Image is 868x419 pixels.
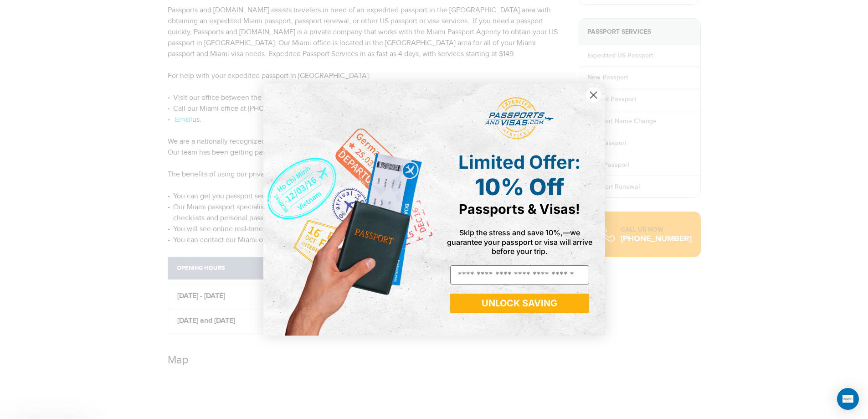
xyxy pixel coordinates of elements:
[586,87,601,103] button: Close dialog
[837,388,859,410] div: Open Intercom Messenger
[475,173,564,201] span: 10% Off
[450,294,589,313] button: UNLOCK SAVING
[485,97,554,140] img: passports and visas
[447,228,592,255] span: Skip the stress and save 10%,—we guarantee your passport or visa will arrive before your trip.
[263,83,434,336] img: de9cda0d-0715-46ca-9a25-073762a91ba7.png
[459,201,580,217] span: Passports & Visas!
[458,151,580,173] span: Limited Offer:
